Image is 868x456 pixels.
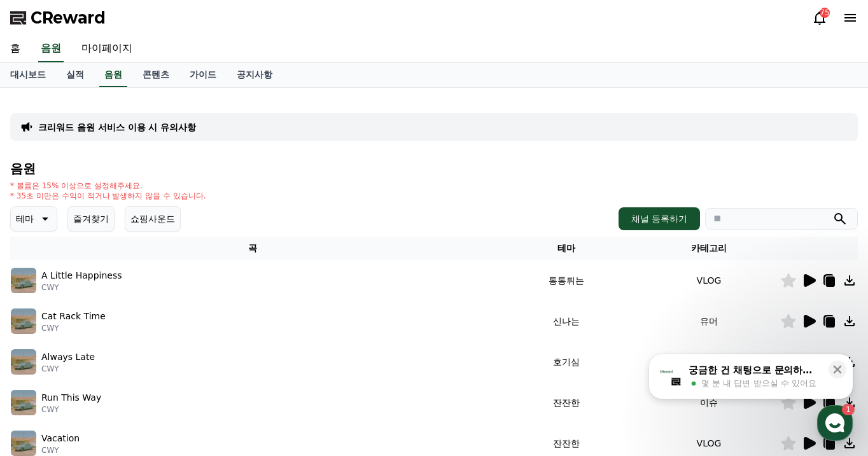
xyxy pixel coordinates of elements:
[227,63,283,87] a: 공지사항
[132,63,179,87] a: 콘텐츠
[11,431,36,456] img: music
[41,323,106,333] p: CWY
[71,36,143,62] a: 마이페이지
[638,382,780,423] td: 이슈
[125,206,181,231] button: 쇼핑사운드
[16,210,34,228] p: 테마
[10,8,106,28] a: CReward
[495,342,638,382] td: 호기심
[41,432,80,445] p: Vacation
[11,349,36,375] img: music
[31,8,106,28] span: CReward
[495,260,638,301] td: 통통튀는
[56,63,94,87] a: 실적
[10,191,206,201] p: * 35초 미만은 수익이 적거나 발생하지 않을 수 있습니다.
[67,206,115,231] button: 즐겨찾기
[11,308,36,334] img: music
[10,237,495,260] th: 곡
[179,63,227,87] a: 가이드
[41,404,101,415] p: CWY
[638,237,780,260] th: 카테고리
[41,269,122,282] p: A Little Happiness
[495,382,638,423] td: 잔잔한
[495,301,638,342] td: 신나는
[11,268,36,293] img: music
[41,350,95,364] p: Always Late
[11,390,36,415] img: music
[638,301,780,342] td: 유머
[41,391,101,404] p: Run This Way
[10,181,206,191] p: * 볼륨은 15% 이상으로 설정해주세요.
[99,63,127,87] a: 음원
[41,310,106,323] p: Cat Rack Time
[41,364,95,374] p: CWY
[820,8,830,18] div: 75
[638,260,780,301] td: VLOG
[619,207,700,230] button: 채널 등록하기
[10,206,57,231] button: 테마
[10,162,858,176] h4: 음원
[638,342,780,382] td: VLOG
[41,445,80,455] p: CWY
[812,10,827,25] a: 75
[41,282,122,293] p: CWY
[38,121,196,134] a: 크리워드 음원 서비스 이용 시 유의사항
[38,36,64,62] a: 음원
[495,237,638,260] th: 테마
